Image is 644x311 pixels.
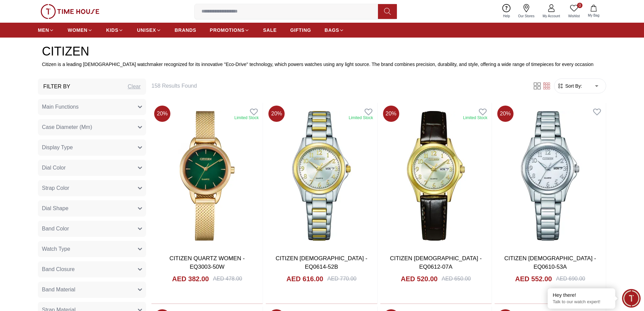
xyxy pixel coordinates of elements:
[266,103,377,248] img: CITIZEN Ladies - EQ0614-52B
[564,83,582,89] span: Sort By:
[514,3,539,20] a: Our Stores
[175,24,196,36] a: BRANDS
[325,24,344,36] a: BAGS
[463,115,487,120] div: Limited Stock
[137,27,156,34] span: UNISEX
[38,180,146,196] button: Strap Color
[42,103,79,111] span: Main Functions
[553,299,610,305] p: Talk to our watch expert!
[553,292,610,298] div: Hey there!
[42,265,75,273] span: Band Closure
[383,106,399,122] span: 20 %
[499,3,514,20] a: Help
[515,274,552,284] h4: AED 552.00
[213,275,242,283] div: AED 478.00
[210,24,250,36] a: PROMOTIONS
[42,143,73,152] span: Display Type
[151,82,524,90] h6: 158 Results Found
[42,225,69,233] span: Band Color
[557,83,582,89] button: Sort By:
[42,286,75,294] span: Band Material
[497,106,514,122] span: 20 %
[268,106,285,122] span: 20 %
[516,14,537,19] span: Our Stores
[38,221,146,237] button: Band Color
[504,255,596,270] a: CITIZEN [DEMOGRAPHIC_DATA] - EQ0610-53A
[42,45,602,58] h2: CITIZEN
[325,27,339,34] span: BAGS
[42,204,68,213] span: Dial Shape
[390,255,481,270] a: CITIZEN [DEMOGRAPHIC_DATA] - EQ0612-07A
[290,27,311,34] span: GIFTING
[128,83,141,91] div: Clear
[500,14,513,19] span: Help
[42,164,66,172] span: Dial Color
[38,241,146,257] button: Watch Type
[43,83,70,91] h3: Filter By
[263,24,277,36] a: SALE
[38,282,146,298] button: Band Material
[38,200,146,217] button: Dial Shape
[42,123,92,131] span: Case Diameter (Mm)
[68,27,88,34] span: WOMEN
[38,99,146,115] button: Main Functions
[41,4,99,19] img: ...
[327,275,356,283] div: AED 770.00
[210,27,245,34] span: PROMOTIONS
[564,3,584,20] a: 0Wishlist
[38,24,54,36] a: MEN
[556,275,585,283] div: AED 690.00
[577,3,582,8] span: 0
[401,274,438,284] h4: AED 520.00
[42,61,602,68] p: Citizen is a leading [DEMOGRAPHIC_DATA] watchmaker recognized for its innovative "Eco-Drive" tech...
[290,24,311,36] a: GIFTING
[172,274,209,284] h4: AED 382.00
[584,3,603,19] button: My Bag
[154,106,170,122] span: 20 %
[622,289,641,308] div: Chat Widget
[380,103,492,248] img: CITIZEN Ladies - EQ0612-07A
[38,27,49,34] span: MEN
[566,14,582,19] span: Wishlist
[38,160,146,176] button: Dial Color
[68,24,93,36] a: WOMEN
[540,14,563,19] span: My Account
[276,255,367,270] a: CITIZEN [DEMOGRAPHIC_DATA] - EQ0614-52B
[442,275,471,283] div: AED 650.00
[38,261,146,277] button: Band Closure
[42,184,69,192] span: Strap Color
[234,115,259,120] div: Limited Stock
[495,103,606,248] img: CITIZEN Ladies - EQ0610-53A
[38,119,146,135] button: Case Diameter (Mm)
[38,139,146,156] button: Display Type
[106,27,118,34] span: KIDS
[286,274,323,284] h4: AED 616.00
[151,103,263,248] img: CITIZEN QUARTZ WOMEN - EQ3003-50W
[175,27,196,34] span: BRANDS
[106,24,123,36] a: KIDS
[169,255,245,270] a: CITIZEN QUARTZ WOMEN - EQ3003-50W
[137,24,161,36] a: UNISEX
[42,245,70,253] span: Watch Type
[585,13,602,18] span: My Bag
[349,115,373,120] div: Limited Stock
[263,27,277,34] span: SALE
